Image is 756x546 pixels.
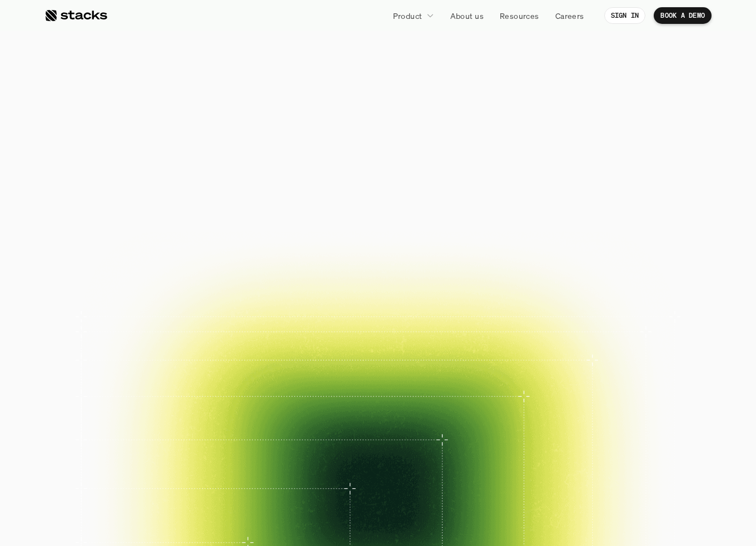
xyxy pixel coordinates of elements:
p: Resources [500,10,539,22]
a: SIGN IN [604,7,646,24]
a: Case study [104,303,173,352]
h2: Case study [286,397,316,404]
span: The [168,88,256,138]
a: Careers [549,6,591,26]
a: EXPLORE PRODUCT [369,256,494,283]
p: Careers [555,10,584,22]
p: Stacks launches Agentic AI [319,57,438,68]
a: Case study [184,360,253,408]
a: Case study [184,303,253,352]
p: SIGN IN [611,12,639,19]
a: Case study [424,303,493,352]
p: Product [393,10,422,22]
a: Case study [263,360,332,408]
h2: Case study [207,340,236,347]
p: BOOK A DEMO [281,261,344,277]
p: EXPLORE PRODUCT [389,261,475,277]
p: BOOK A DEMO [660,12,705,19]
p: About us [450,10,484,22]
p: and more [583,373,652,382]
h2: Case study [207,397,236,404]
span: close. [466,88,589,138]
span: financial [265,88,456,138]
p: Close your books faster, smarter, and risk-free with Stacks, the AI tool for accounting teams. [239,201,516,235]
a: Stacks launches Agentic AI [294,51,462,75]
a: BOOK A DEMO [654,7,712,24]
a: BOOK A DEMO [262,256,364,283]
a: Resources [493,6,546,26]
h2: Case study [446,340,476,347]
span: Reimagined. [240,138,516,188]
a: About us [444,6,490,26]
h2: Case study [127,340,156,347]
